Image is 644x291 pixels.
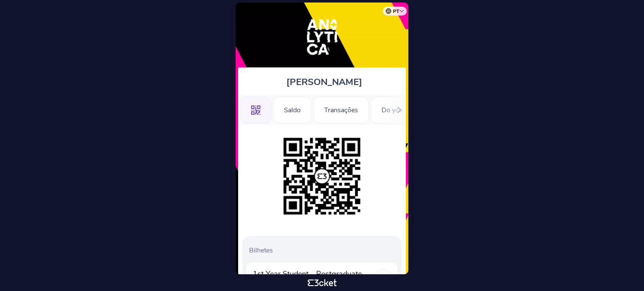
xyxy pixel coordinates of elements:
[296,11,348,63] img: Analytica Fest 2025 - Sep 6th
[249,246,398,255] p: Bilhetes
[286,76,362,88] span: [PERSON_NAME]
[279,134,365,219] img: 9f5d41c1fa634bf1bb2f7c42e0f61ed5.png
[313,97,369,124] div: Transações
[313,105,369,114] a: Transações
[273,97,312,124] div: Saldo
[253,269,375,289] span: 1st Year Student - Postgraduate, Master's and PhD
[371,105,457,114] a: Do you have a Guest?
[273,105,312,114] a: Saldo
[371,97,457,124] div: Do you have a Guest?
